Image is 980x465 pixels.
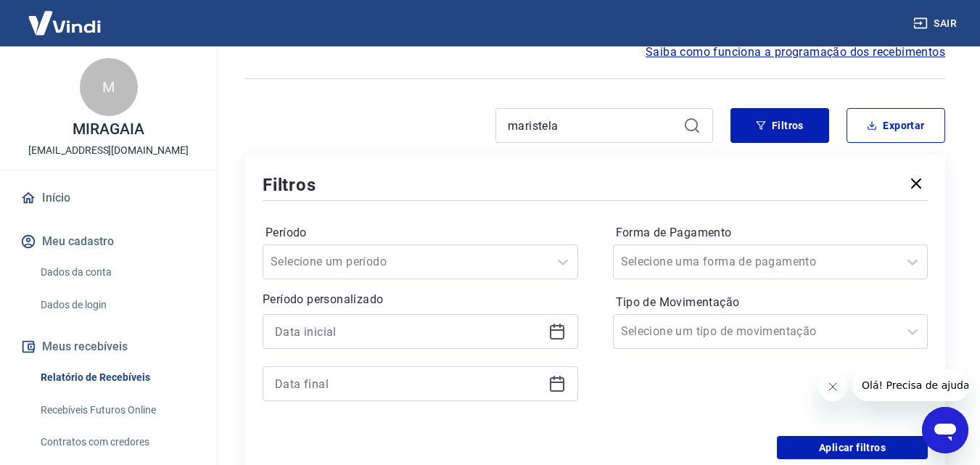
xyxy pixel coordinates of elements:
p: [EMAIL_ADDRESS][DOMAIN_NAME] [28,143,189,158]
button: Exportar [847,108,945,143]
label: Forma de Pagamento [616,224,926,242]
iframe: Mensagem da empresa [853,369,968,401]
button: Meus recebíveis [17,331,199,363]
button: Filtros [730,108,829,143]
a: Recebíveis Futuros Online [35,395,199,425]
p: MIRAGAIA [73,122,144,137]
div: M [80,58,138,116]
a: Dados de login [35,290,199,320]
a: Contratos com credores [35,427,199,457]
label: Período [265,224,575,242]
iframe: Botão para abrir a janela de mensagens [922,407,968,453]
p: Período personalizado [263,291,578,308]
button: Sair [910,10,963,37]
span: Olá! Precisa de ajuda? [9,10,122,22]
h5: Filtros [263,173,316,197]
input: Data inicial [275,321,543,342]
input: Busque pelo número do pedido [508,115,678,136]
label: Tipo de Movimentação [616,294,926,311]
button: Meu cadastro [17,226,199,258]
input: Data final [275,373,543,395]
iframe: Fechar mensagem [818,372,847,401]
button: Aplicar filtros [777,436,928,459]
a: Início [17,182,199,214]
a: Saiba como funciona a programação dos recebimentos [646,44,945,61]
a: Dados da conta [35,258,199,287]
a: Relatório de Recebíveis [35,363,199,392]
img: Vindi [17,1,112,45]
